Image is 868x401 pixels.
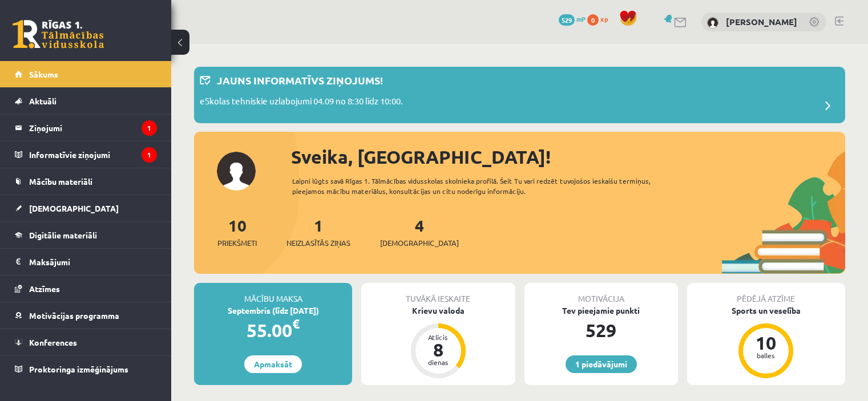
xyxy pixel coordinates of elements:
a: Mācību materiāli [15,168,157,195]
div: Sveika, [GEOGRAPHIC_DATA]! [291,143,845,171]
span: Atzīmes [29,283,60,294]
legend: Informatīvie ziņojumi [29,141,157,168]
div: Krievu valoda [361,305,515,317]
span: Priekšmeti [217,237,257,249]
a: Konferences [15,329,157,355]
span: € [292,315,300,332]
span: 529 [559,14,575,26]
i: 1 [142,147,157,163]
span: Aktuāli [29,96,56,106]
span: Neizlasītās ziņas [286,237,350,249]
div: Motivācija [524,283,678,305]
a: Rīgas 1. Tālmācības vidusskola [13,20,104,48]
span: Proktoringa izmēģinājums [29,364,128,374]
div: 55.00 [194,317,352,344]
a: 10Priekšmeti [217,215,257,249]
span: Mācību materiāli [29,176,92,187]
span: Digitālie materiāli [29,230,97,240]
div: Mācību maksa [194,283,352,305]
img: Sanija Klaucāne [707,17,718,29]
div: Atlicis [421,334,455,341]
legend: Ziņojumi [29,115,157,141]
a: 529 mP [559,14,586,23]
a: 0 xp [587,14,613,23]
legend: Maksājumi [29,249,157,275]
p: Jauns informatīvs ziņojums! [217,72,383,88]
a: Sākums [15,61,157,87]
a: Maksājumi [15,249,157,275]
div: Sports un veselība [687,305,845,317]
a: 4[DEMOGRAPHIC_DATA] [380,215,459,249]
a: Aktuāli [15,88,157,114]
div: 8 [421,341,455,359]
div: Tuvākā ieskaite [361,283,515,305]
span: Konferences [29,337,77,347]
a: Apmaksāt [244,355,302,373]
span: Sākums [29,69,58,79]
span: [DEMOGRAPHIC_DATA] [29,203,119,213]
div: 10 [749,334,783,352]
div: Tev pieejamie punkti [524,305,678,317]
div: 529 [524,317,678,344]
a: Krievu valoda Atlicis 8 dienas [361,305,515,380]
div: dienas [421,359,455,366]
i: 1 [142,120,157,136]
a: Jauns informatīvs ziņojums! eSkolas tehniskie uzlabojumi 04.09 no 8:30 līdz 10:00. [200,72,839,118]
span: [DEMOGRAPHIC_DATA] [380,237,459,249]
a: [PERSON_NAME] [726,16,797,27]
a: Motivācijas programma [15,302,157,329]
a: 1Neizlasītās ziņas [286,215,350,249]
span: 0 [587,14,599,26]
span: xp [600,14,608,23]
div: Pēdējā atzīme [687,283,845,305]
span: Motivācijas programma [29,310,119,321]
a: Proktoringa izmēģinājums [15,356,157,382]
a: [DEMOGRAPHIC_DATA] [15,195,157,221]
a: Ziņojumi1 [15,115,157,141]
div: Laipni lūgts savā Rīgas 1. Tālmācības vidusskolas skolnieka profilā. Šeit Tu vari redzēt tuvojošo... [292,176,683,196]
p: eSkolas tehniskie uzlabojumi 04.09 no 8:30 līdz 10:00. [200,95,403,111]
a: Sports un veselība 10 balles [687,305,845,380]
a: 1 piedāvājumi [566,355,637,373]
div: balles [749,352,783,359]
div: Septembris (līdz [DATE]) [194,305,352,317]
span: mP [576,14,586,23]
a: Digitālie materiāli [15,222,157,248]
a: Atzīmes [15,276,157,302]
a: Informatīvie ziņojumi1 [15,141,157,168]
